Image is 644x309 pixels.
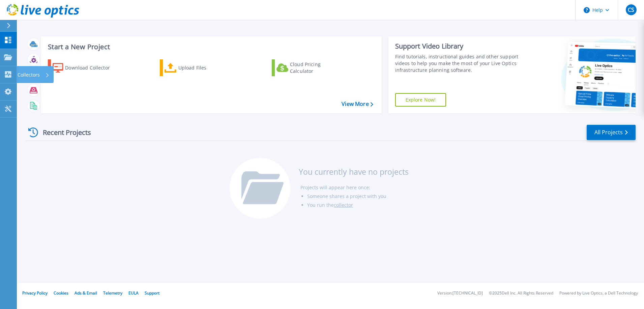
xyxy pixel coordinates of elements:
li: Someone shares a project with you [307,192,409,201]
a: Cookies [54,290,68,296]
li: © 2025 Dell Inc. All Rights Reserved [489,291,553,296]
a: Support [145,290,159,296]
a: All Projects [587,125,636,140]
div: Find tutorials, instructional guides and other support videos to help you make the most of your L... [395,53,521,74]
li: Powered by Live Optics, a Dell Technology [559,291,638,296]
a: Privacy Policy [22,290,48,296]
h3: You currently have no projects [299,168,409,175]
li: Version: [TECHNICAL_ID] [437,291,483,296]
a: Cloud Pricing Calculator [272,59,347,76]
li: You run the [307,201,409,209]
div: Recent Projects [26,124,100,141]
h3: Start a New Project [48,43,373,51]
div: Download Collector [65,61,119,75]
a: View More [342,101,373,107]
a: Download Collector [48,59,123,76]
a: Ads & Email [75,290,97,296]
a: Explore Now! [395,93,446,107]
div: Upload Files [178,61,232,75]
p: Collectors [18,66,40,84]
div: Cloud Pricing Calculator [290,61,344,75]
a: collector [334,202,353,208]
li: Projects will appear here once: [300,183,409,192]
a: Upload Files [160,59,235,76]
span: CS [628,7,634,12]
a: EULA [128,290,139,296]
a: Telemetry [103,290,122,296]
div: Support Video Library [395,42,521,51]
